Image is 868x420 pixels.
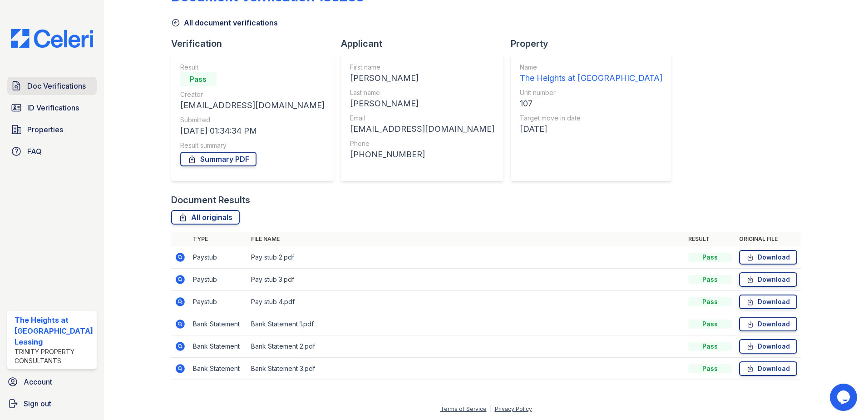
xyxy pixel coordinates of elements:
div: Pass [688,275,732,284]
div: The Heights at [GEOGRAPHIC_DATA] [520,72,662,85]
span: Account [24,376,52,387]
div: [PERSON_NAME] [350,97,494,110]
div: [PHONE_NUMBER] [350,148,494,161]
span: Properties [27,124,63,135]
div: Name [520,63,662,72]
div: Unit number [520,88,662,97]
div: Creator [180,90,325,99]
div: Verification [171,37,341,50]
div: Target move in date [520,114,662,123]
th: File name [247,232,685,246]
div: Document Results [171,194,250,206]
a: Summary PDF [180,152,256,166]
div: Property [511,37,679,50]
div: Pass [688,253,732,262]
img: CE_Logo_Blue-a8612792a0a2168367f1c8372b55b34899dd931a85d93a1a3d3e32e68fde9ad4.png [4,29,100,48]
span: Sign out [24,398,51,409]
a: Properties [7,120,97,139]
a: Download [739,339,797,354]
th: Original file [735,232,801,246]
div: First name [350,63,494,72]
td: Paystub [189,246,247,269]
td: Bank Statement 1.pdf [247,313,685,335]
div: The Heights at [GEOGRAPHIC_DATA] Leasing [15,315,93,347]
a: Doc Verifications [7,77,97,95]
div: [EMAIL_ADDRESS][DOMAIN_NAME] [350,123,494,135]
div: | [490,405,492,412]
td: Bank Statement 2.pdf [247,335,685,358]
td: Paystub [189,291,247,313]
div: Email [350,114,494,123]
a: Download [739,250,797,265]
span: Doc Verifications [27,80,86,91]
div: Applicant [341,37,511,50]
a: Terms of Service [440,405,487,412]
a: Privacy Policy [495,405,532,412]
div: Pass [180,72,217,86]
div: Pass [688,342,732,351]
a: FAQ [7,142,97,160]
th: Type [189,232,247,246]
a: All document verifications [171,17,278,28]
span: ID Verifications [27,102,79,113]
td: Bank Statement 3.pdf [247,358,685,380]
div: Pass [688,320,732,329]
a: Name The Heights at [GEOGRAPHIC_DATA] [520,63,662,85]
a: ID Verifications [7,99,97,117]
td: Pay stub 4.pdf [247,291,685,313]
div: [DATE] 01:34:34 PM [180,125,325,137]
span: FAQ [27,146,42,157]
div: Trinity Property Consultants [15,347,93,365]
div: [PERSON_NAME] [350,72,494,85]
a: Account [4,373,100,391]
a: All originals [171,210,240,225]
td: Bank Statement [189,313,247,335]
div: 107 [520,97,662,110]
a: Sign out [4,395,100,413]
th: Result [685,232,735,246]
td: Pay stub 2.pdf [247,246,685,269]
div: Result summary [180,141,325,150]
div: Phone [350,139,494,148]
div: [EMAIL_ADDRESS][DOMAIN_NAME] [180,99,325,112]
td: Pay stub 3.pdf [247,269,685,291]
div: Last name [350,88,494,97]
td: Paystub [189,269,247,291]
a: Download [739,361,797,376]
a: Download [739,272,797,287]
div: Pass [688,364,732,373]
div: Pass [688,297,732,306]
div: Submitted [180,115,325,125]
a: Download [739,317,797,331]
td: Bank Statement [189,358,247,380]
a: Download [739,295,797,309]
td: Bank Statement [189,335,247,358]
div: [DATE] [520,123,662,135]
iframe: chat widget [830,384,859,411]
div: Result [180,63,325,72]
